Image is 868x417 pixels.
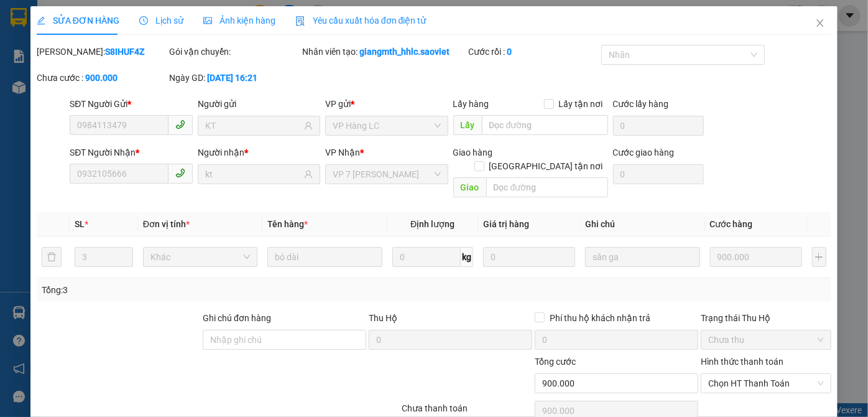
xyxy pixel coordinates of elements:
[585,247,700,267] input: Ghi Chú
[708,374,824,393] span: Chọn HT Thanh Toán
[203,313,271,323] label: Ghi chú đơn hàng
[812,247,827,267] button: plus
[708,330,824,349] span: Chưa thu
[203,330,366,350] input: Ghi chú đơn hàng
[535,357,576,367] span: Tổng cước
[175,119,185,129] span: phone
[613,99,669,109] label: Cước lấy hàng
[267,219,308,229] span: Tên hàng
[205,167,302,181] input: Tên người nhận
[302,45,466,59] div: Nhân viên tạo:
[295,16,427,26] span: Yêu cầu xuất hóa đơn điện tử
[333,165,440,184] span: VP 7 Phạm Văn Đồng
[70,97,192,111] div: SĐT Người Gửi
[105,47,144,57] b: S8IHUF4Z
[139,16,183,26] span: Lịch sử
[150,248,251,266] span: Khác
[333,116,440,135] span: VP Hàng LC
[208,73,258,83] b: [DATE] 16:21
[143,219,190,229] span: Đơn vị tính
[175,168,185,178] span: phone
[461,247,473,267] span: kg
[37,45,167,59] div: [PERSON_NAME]:
[205,119,302,133] input: Tên người gửi
[453,177,486,197] span: Giao
[203,16,275,26] span: Ảnh kiện hàng
[482,115,608,135] input: Dọc đường
[359,47,450,57] b: giangmth_hhlc.saoviet
[37,16,119,26] span: SỬA ĐƠN HÀNG
[37,16,45,25] span: edit
[580,212,705,237] th: Ghi chú
[304,121,313,130] span: user
[410,219,455,229] span: Định lượng
[453,115,482,135] span: Lấy
[483,247,575,267] input: 0
[710,247,802,267] input: 0
[139,16,148,25] span: clock-circle
[453,99,489,109] span: Lấy hàng
[75,219,85,229] span: SL
[203,16,212,25] span: picture
[815,18,825,28] span: close
[42,283,336,297] div: Tổng: 3
[170,71,300,85] div: Ngày GD:
[85,73,118,83] b: 900.000
[554,97,608,111] span: Lấy tận nơi
[483,219,529,229] span: Giá trị hàng
[369,313,397,323] span: Thu Hộ
[37,71,167,85] div: Chưa cước :
[701,311,831,325] div: Trạng thái Thu Hộ
[267,247,382,267] input: VD: Bàn, Ghế
[507,47,512,57] b: 0
[295,16,305,26] img: icon
[304,170,313,179] span: user
[613,116,704,136] input: Cước lấy hàng
[545,311,655,325] span: Phí thu hộ khách nhận trả
[453,148,493,157] span: Giao hàng
[710,219,753,229] span: Cước hàng
[42,247,62,267] button: delete
[70,146,192,159] div: SĐT Người Nhận
[198,97,320,111] div: Người gửi
[468,45,599,59] div: Cước rồi :
[325,148,360,157] span: VP Nhận
[613,148,675,157] label: Cước giao hàng
[613,164,704,184] input: Cước giao hàng
[325,97,448,111] div: VP gửi
[170,45,300,59] div: Gói vận chuyển:
[486,177,608,197] input: Dọc đường
[803,6,838,41] button: Close
[484,159,608,173] span: [GEOGRAPHIC_DATA] tận nơi
[701,357,783,367] label: Hình thức thanh toán
[198,146,320,159] div: Người nhận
